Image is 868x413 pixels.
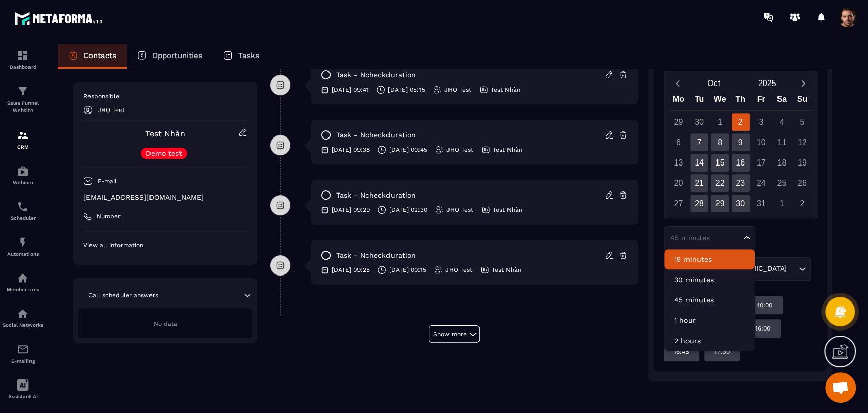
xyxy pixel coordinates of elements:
div: Fr [751,92,771,110]
input: Search for option [668,233,741,243]
p: [DATE] 09:29 [332,206,370,214]
div: 22 [711,174,729,192]
div: Th [730,92,751,110]
div: 7 [690,133,708,151]
p: Webinar [3,180,43,185]
button: Next month [794,76,813,90]
div: 9 [732,133,750,151]
p: Dashboard [3,64,43,70]
p: Contacts [83,51,116,60]
a: Opportunities [127,44,213,69]
div: 24 [752,174,770,192]
p: Responsible [83,92,247,100]
p: 17:30 [714,348,730,356]
div: Su [792,92,813,110]
div: Mở cuộc trò chuyện [825,372,856,403]
p: [DATE] 09:41 [332,86,369,94]
img: automations [17,165,29,177]
p: [DATE] 02:30 [389,206,427,214]
a: automationsautomationsMember area [3,264,43,300]
div: 20 [670,174,687,192]
p: View all information [83,241,247,250]
a: emailemailE-mailing [3,336,43,371]
div: Mo [668,92,689,110]
button: Open years overlay [740,74,794,92]
div: 8 [711,133,729,151]
div: We [709,92,730,110]
p: Member area [3,287,43,292]
div: Tu [689,92,710,110]
p: JHO Test [98,106,125,114]
p: JHO Test [444,86,471,94]
img: logo [14,9,106,28]
p: Scheduler [3,215,43,221]
img: automations [17,236,29,249]
p: task - Ncheckduration [336,130,416,140]
p: Demo test [146,150,182,157]
p: 10:00 [757,301,772,309]
div: 30 [690,113,708,131]
div: 4 [773,113,791,131]
div: 29 [670,113,687,131]
div: 10 [752,133,770,151]
div: 23 [732,174,750,192]
a: automationsautomationsAutomations [3,229,43,264]
p: task - Ncheckduration [336,70,416,80]
p: Test Nhàn [491,86,520,94]
p: [DATE] 09:38 [332,146,370,154]
div: 31 [752,195,770,212]
div: 3 [752,113,770,131]
div: 17 [752,154,770,172]
div: 12 [793,133,811,151]
div: 28 [690,195,708,212]
p: E-mailing [3,358,43,364]
p: [DATE] 05:15 [388,86,425,94]
div: 2 [732,113,750,131]
p: Test Nhàn [493,206,522,214]
div: 25 [773,174,791,192]
a: Tasks [213,44,270,69]
div: Search for option [664,226,755,250]
p: Test Nhàn [492,266,521,274]
div: 26 [793,174,811,192]
a: schedulerschedulerScheduler [3,193,43,229]
div: 13 [670,154,687,172]
a: social-networksocial-networkSocial Networks [3,300,43,336]
p: Sales Funnel Website [3,100,43,114]
p: JHO Test [445,266,472,274]
p: Test Nhàn [493,146,522,154]
div: 14 [690,154,708,172]
div: 11 [773,133,791,151]
p: E-mail [98,177,117,185]
a: Test Nhàn [145,129,185,139]
span: No data [154,320,177,327]
a: formationformationSales Funnel Website [3,77,43,122]
p: 15 minutes [674,254,744,264]
div: 21 [690,174,708,192]
a: formationformationDashboard [3,42,43,77]
img: email [17,343,29,355]
p: 30 minutes [674,274,744,285]
div: Calendar wrapper [668,92,813,212]
div: 1 [773,195,791,212]
div: Calendar days [668,113,813,212]
a: automationsautomationsWebinar [3,157,43,193]
div: Sa [771,92,792,110]
p: 16:45 [674,348,689,356]
button: Show more [429,325,480,343]
div: 18 [773,154,791,172]
p: Number [97,212,121,221]
img: scheduler [17,201,29,213]
img: formation [17,129,29,142]
div: 29 [711,195,729,212]
div: 2 [793,195,811,212]
div: 19 [793,154,811,172]
p: [DATE] 00:45 [389,146,427,154]
button: Previous month [668,76,687,90]
p: JHO Test [446,206,473,214]
p: 1 hour [674,315,744,325]
p: [DATE] 09:25 [332,266,370,274]
p: Automations [3,251,43,257]
div: 30 [732,195,750,212]
p: [DATE] 00:15 [389,266,426,274]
